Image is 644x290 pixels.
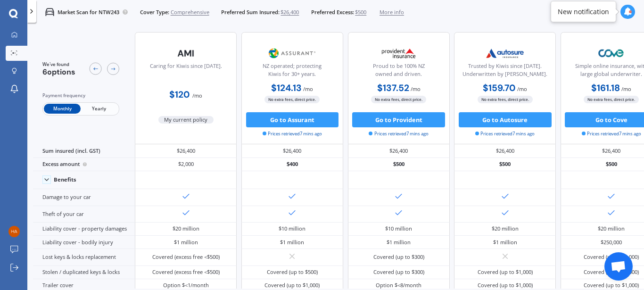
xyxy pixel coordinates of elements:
div: Covered (up to $1,000) [584,268,639,276]
div: Covered (excess free <$500) [152,268,220,276]
div: Damage to your car [33,189,135,206]
div: Covered (up to $1,000) [584,282,639,289]
div: $20 million [598,225,625,232]
div: Option $<1/month [163,282,209,289]
img: Provident.png [374,44,424,63]
span: / mo [303,85,313,92]
div: Covered (up to $300) [373,253,424,261]
div: $20 million [492,225,519,232]
span: No extra fees, direct price. [264,96,320,103]
div: $10 million [279,225,305,232]
button: Go to Autosure [459,112,552,127]
span: / mo [411,85,421,92]
div: $26,400 [135,144,237,157]
div: $26,400 [348,144,450,157]
div: $500 [454,158,556,171]
div: Caring for Kiwis since [DATE]. [150,62,222,81]
img: 3fa03912a9ef3783fe52c93c0948f309 [8,226,20,237]
span: / mo [192,92,202,99]
div: $1 million [493,239,517,246]
div: Sum insured (incl. GST) [33,144,135,157]
div: Covered (up to $1,000) [478,268,533,276]
div: Covered (excess free <$500) [152,253,220,261]
div: Payment frequency [42,92,119,99]
div: Covered (up to $1,000) [264,282,320,289]
span: We've found [42,61,75,68]
span: / mo [621,85,631,92]
span: $26,400 [281,8,299,16]
img: AMI-text-1.webp [161,44,211,63]
span: Prices retrieved 7 mins ago [369,131,428,137]
div: $400 [241,158,343,171]
button: Go to Assurant [246,112,339,127]
div: Covered (up to $300) [373,268,424,276]
div: $1 million [174,239,198,246]
div: Lost keys & locks replacement [33,249,135,265]
span: $500 [355,8,366,16]
div: $1 million [280,239,304,246]
div: Benefits [54,176,76,183]
img: Autosure.webp [480,44,530,63]
div: Option $<8/month [376,282,421,289]
div: $500 [348,158,450,171]
div: Theft of your car [33,206,135,223]
span: Preferred Sum Insured: [221,8,280,16]
div: $250,000 [601,239,622,246]
span: Monthly [44,104,81,114]
b: $124.13 [271,82,302,94]
span: Yearly [81,104,117,114]
b: $120 [169,89,190,100]
div: Excess amount [33,158,135,171]
span: More info [380,8,404,16]
div: Covered (up to $1,000) [478,282,533,289]
div: New notification [558,7,609,17]
span: Preferred Excess: [311,8,354,16]
div: $1 million [387,239,411,246]
div: Liability cover - property damages [33,223,135,236]
div: Liability cover - bodily injury [33,236,135,249]
div: Stolen / duplicated keys & locks [33,266,135,279]
div: Covered (up to $1,000) [584,253,639,261]
b: $137.52 [377,82,409,94]
span: No extra fees, direct price. [371,96,426,103]
div: Trusted by Kiwis since [DATE]. Underwritten by [PERSON_NAME]. [461,62,549,81]
p: Market Scan for NTW243 [58,8,119,16]
div: $26,400 [241,144,343,157]
a: Open chat [604,252,633,281]
div: Covered (up to $500) [267,268,318,276]
span: 6 options [42,67,75,77]
span: Comprehensive [171,8,209,16]
span: No extra fees, direct price. [584,96,639,103]
button: Go to Provident [352,112,445,127]
b: $161.18 [591,82,620,94]
img: car.f15378c7a67c060ca3f3.svg [45,8,54,17]
b: $159.70 [483,82,516,94]
span: Prices retrieved 7 mins ago [582,131,641,137]
div: NZ operated; protecting Kiwis for 30+ years. [248,62,337,81]
span: My current policy [158,116,214,124]
span: Cover Type: [140,8,169,16]
img: Assurant.png [267,44,317,63]
div: $10 million [385,225,412,232]
div: $20 million [173,225,199,232]
img: Cove.webp [586,44,636,63]
span: Prices retrieved 7 mins ago [263,131,322,137]
div: $2,000 [135,158,237,171]
span: / mo [517,85,527,92]
span: Prices retrieved 7 mins ago [475,131,535,137]
div: $26,400 [454,144,556,157]
div: Proud to be 100% NZ owned and driven. [354,62,443,81]
span: No extra fees, direct price. [478,96,533,103]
